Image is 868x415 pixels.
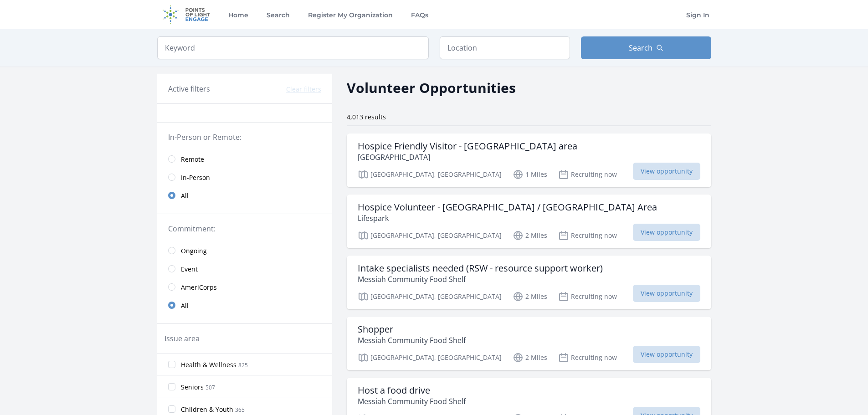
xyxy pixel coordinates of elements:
span: View opportunity [633,163,700,180]
button: Clear filters [286,85,321,94]
a: Intake specialists needed (RSW - resource support worker) Messiah Community Food Shelf [GEOGRAPHI... [347,256,711,309]
span: AmeriCorps [181,283,217,292]
input: Seniors 507 [168,383,175,390]
h3: Shopper [358,324,466,335]
p: Recruiting now [558,352,617,363]
span: Remote [181,155,204,164]
a: Remote [157,150,332,168]
p: Messiah Community Food Shelf [358,335,466,346]
input: Location [440,36,570,59]
p: 1 Miles [513,169,547,180]
a: All [157,296,332,314]
span: 825 [238,361,248,369]
p: Messiah Community Food Shelf [358,274,603,285]
p: 2 Miles [513,291,547,302]
p: [GEOGRAPHIC_DATA], [GEOGRAPHIC_DATA] [358,169,502,180]
span: View opportunity [633,346,700,363]
h3: Active filters [168,83,210,94]
h3: Hospice Friendly Visitor - [GEOGRAPHIC_DATA] area [358,141,577,152]
span: In-Person [181,173,210,182]
p: Recruiting now [558,291,617,302]
span: All [181,191,189,200]
input: Keyword [157,36,429,59]
a: Hospice Friendly Visitor - [GEOGRAPHIC_DATA] area [GEOGRAPHIC_DATA] [GEOGRAPHIC_DATA], [GEOGRAPHI... [347,133,711,187]
p: [GEOGRAPHIC_DATA], [GEOGRAPHIC_DATA] [358,230,502,241]
span: Search [629,42,652,53]
p: [GEOGRAPHIC_DATA] [358,152,577,163]
a: Shopper Messiah Community Food Shelf [GEOGRAPHIC_DATA], [GEOGRAPHIC_DATA] 2 Miles Recruiting now ... [347,317,711,370]
input: Children & Youth 365 [168,405,175,413]
a: All [157,186,332,205]
legend: Commitment: [168,223,321,234]
p: [GEOGRAPHIC_DATA], [GEOGRAPHIC_DATA] [358,352,502,363]
legend: Issue area [164,333,200,344]
span: Event [181,265,198,274]
span: View opportunity [633,224,700,241]
a: AmeriCorps [157,278,332,296]
span: All [181,301,189,310]
p: Lifespark [358,213,657,224]
span: View opportunity [633,285,700,302]
a: Ongoing [157,241,332,260]
a: Hospice Volunteer - [GEOGRAPHIC_DATA] / [GEOGRAPHIC_DATA] Area Lifespark [GEOGRAPHIC_DATA], [GEOG... [347,195,711,248]
a: Event [157,260,332,278]
h3: Intake specialists needed (RSW - resource support worker) [358,263,603,274]
p: Recruiting now [558,169,617,180]
span: 507 [205,384,215,391]
span: Children & Youth [181,405,233,414]
span: Health & Wellness [181,360,236,369]
input: Health & Wellness 825 [168,361,175,368]
span: 4,013 results [347,113,386,121]
legend: In-Person or Remote: [168,132,321,143]
p: Recruiting now [558,230,617,241]
p: Messiah Community Food Shelf [358,396,466,407]
button: Search [581,36,711,59]
span: 365 [235,406,245,414]
h3: Hospice Volunteer - [GEOGRAPHIC_DATA] / [GEOGRAPHIC_DATA] Area [358,202,657,213]
p: [GEOGRAPHIC_DATA], [GEOGRAPHIC_DATA] [358,291,502,302]
p: 2 Miles [513,352,547,363]
span: Seniors [181,383,204,392]
a: In-Person [157,168,332,186]
p: 2 Miles [513,230,547,241]
span: Ongoing [181,246,207,256]
h2: Volunteer Opportunities [347,77,516,98]
h3: Host a food drive [358,385,466,396]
